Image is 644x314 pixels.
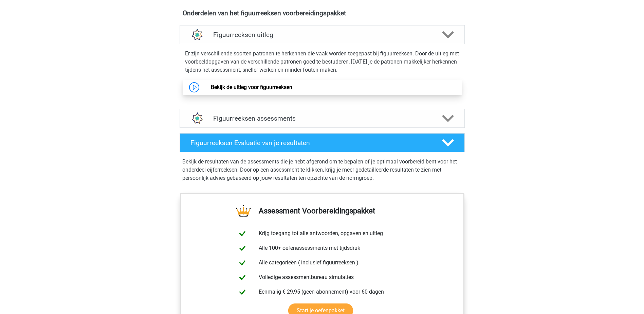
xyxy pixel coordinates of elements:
h4: Onderdelen van het figuurreeksen voorbereidingspakket [183,9,462,17]
a: Bekijk de uitleg voor figuurreeksen [211,84,292,90]
a: Figuurreeksen Evaluatie van je resultaten [177,133,467,152]
p: Er zijn verschillende soorten patronen te herkennen die vaak worden toegepast bij figuurreeksen. ... [185,50,459,74]
img: figuurreeksen assessments [188,110,205,127]
img: figuurreeksen uitleg [188,26,205,43]
h4: Figuurreeksen Evaluatie van je resultaten [190,139,431,147]
p: Bekijk de resultaten van de assessments die je hebt afgerond om te bepalen of je optimaal voorber... [182,158,462,182]
a: assessments Figuurreeksen assessments [177,109,467,128]
h4: Figuurreeksen uitleg [213,31,431,39]
h4: Figuurreeksen assessments [213,115,431,122]
a: uitleg Figuurreeksen uitleg [177,25,467,44]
